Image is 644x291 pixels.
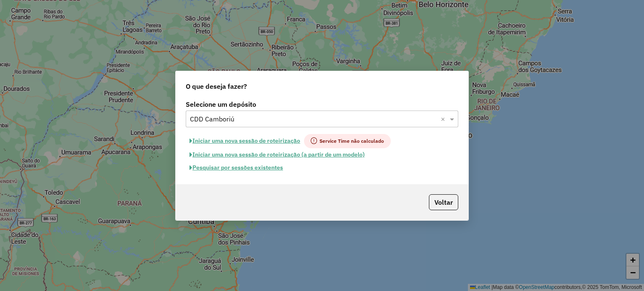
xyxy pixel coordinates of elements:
span: Service Time não calculado [304,134,391,148]
button: Voltar [429,194,458,210]
button: Iniciar uma nova sessão de roteirização (a partir de um modelo) [186,148,369,161]
button: Pesquisar por sessões existentes [186,161,287,174]
label: Selecione um depósito [186,99,458,109]
span: Clear all [441,114,448,124]
button: Iniciar uma nova sessão de roteirização [186,134,304,148]
span: O que deseja fazer? [186,81,247,91]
